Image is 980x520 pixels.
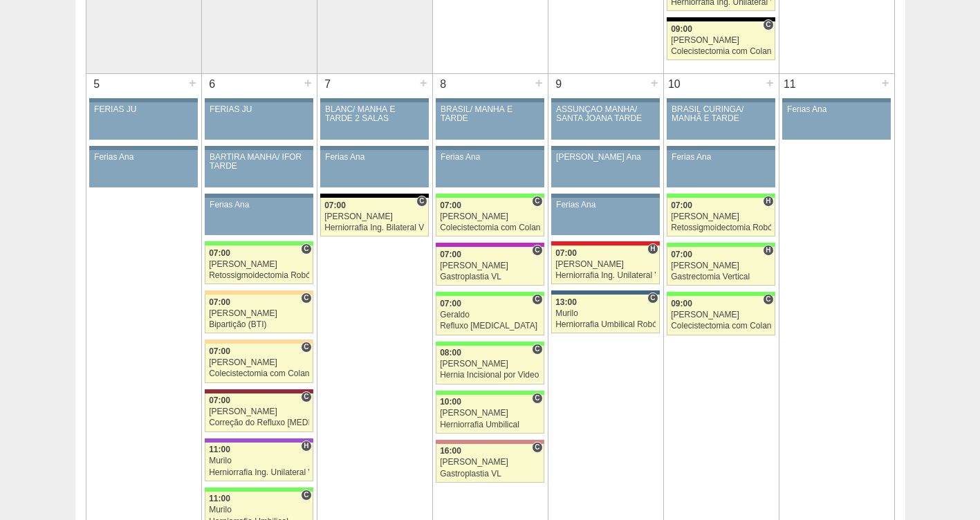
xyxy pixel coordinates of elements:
[436,150,544,187] a: Ferias Ana
[205,488,313,492] div: Key: Brasil
[671,36,771,45] div: [PERSON_NAME]
[667,150,775,187] a: Ferias Ana
[209,505,309,514] div: Murilo
[433,74,454,95] div: 8
[205,241,313,245] div: Key: Brasil
[209,468,309,477] div: Herniorrafia Ing. Unilateral VL
[205,98,313,102] div: Key: Aviso
[671,250,692,259] span: 07:00
[548,74,570,95] div: 9
[671,299,692,308] span: 09:00
[301,490,311,501] span: Consultório
[436,395,544,434] a: C 10:00 [PERSON_NAME] Herniorrafia Umbilical
[551,146,659,150] div: Key: Aviso
[209,396,230,405] span: 07:00
[440,470,540,479] div: Gastroplastia VL
[301,292,311,304] span: Consultório
[763,294,773,305] span: Consultório
[441,105,539,123] div: BRASIL/ MANHÃ E TARDE
[440,409,540,418] div: [PERSON_NAME]
[551,102,659,140] a: ASSUNÇÃO MANHÃ/ SANTA JOANA TARDE
[555,271,656,280] div: Herniorrafia Ing. Unilateral VL
[532,442,542,453] span: Consultório
[325,153,424,162] div: Ferias Ana
[436,146,544,150] div: Key: Aviso
[301,440,311,452] span: Hospital
[209,418,309,427] div: Correção do Refluxo [MEDICAL_DATA] esofágico Robótico
[94,153,193,162] div: Ferias Ana
[205,340,313,344] div: Key: Bartira
[532,196,542,207] span: Consultório
[664,74,685,95] div: 10
[782,102,890,140] a: Ferias Ana
[440,299,461,308] span: 07:00
[418,74,429,92] div: +
[324,223,425,232] div: Herniorrafia Ing. Bilateral VL
[86,74,108,95] div: 5
[763,245,773,256] span: Hospital
[436,102,544,140] a: BRASIL/ MANHÃ E TARDE
[205,290,313,295] div: Key: Bartira
[205,146,313,150] div: Key: Aviso
[440,420,540,429] div: Herniorrafia Umbilical
[532,245,542,256] span: Consultório
[205,438,313,443] div: Key: IFOR
[320,150,428,187] a: Ferias Ana
[205,245,313,284] a: C 07:00 [PERSON_NAME] Retossigmoidectomia Robótica
[436,346,544,384] a: C 08:00 [PERSON_NAME] Hernia Incisional por Video
[436,194,544,198] div: Key: Brasil
[416,196,427,207] span: Consultório
[647,243,658,254] span: Hospital
[89,146,197,150] div: Key: Aviso
[647,292,658,304] span: Consultório
[440,446,461,456] span: 16:00
[667,292,775,296] div: Key: Brasil
[320,98,428,102] div: Key: Aviso
[880,74,891,92] div: +
[205,344,313,382] a: C 07:00 [PERSON_NAME] Colecistectomia com Colangiografia VL
[671,310,771,319] div: [PERSON_NAME]
[436,342,544,346] div: Key: Brasil
[205,295,313,333] a: C 07:00 [PERSON_NAME] Bipartição (BTI)
[551,295,659,333] a: C 13:00 Murilo Herniorrafia Umbilical Robótica
[556,153,655,162] div: [PERSON_NAME] Ana
[763,19,773,30] span: Consultório
[672,105,770,123] div: BRASIL CURINGA/ MANHÃ E TARDE
[555,260,656,269] div: [PERSON_NAME]
[779,74,801,95] div: 11
[667,17,775,21] div: Key: Blanc
[532,344,542,355] span: Consultório
[324,201,346,210] span: 07:00
[667,146,775,150] div: Key: Aviso
[209,358,309,367] div: [PERSON_NAME]
[436,247,544,286] a: C 07:00 [PERSON_NAME] Gastroplastia VL
[436,296,544,335] a: C 07:00 Geraldo Refluxo [MEDICAL_DATA] esofágico Robótico
[205,150,313,187] a: BARTIRA MANHÃ/ IFOR TARDE
[210,153,308,171] div: BARTIRA MANHÃ/ IFOR TARDE
[667,296,775,335] a: C 09:00 [PERSON_NAME] Colecistectomia com Colangiografia VL
[320,194,428,198] div: Key: Blanc
[209,320,309,329] div: Bipartição (BTI)
[671,24,692,34] span: 09:00
[94,105,193,114] div: FERIAS JU
[671,272,771,281] div: Gastrectomia Vertical
[209,260,309,269] div: [PERSON_NAME]
[440,371,540,380] div: Hernia Incisional por Video
[667,98,775,102] div: Key: Aviso
[205,194,313,198] div: Key: Aviso
[440,212,540,221] div: [PERSON_NAME]
[301,342,311,353] span: Consultório
[671,223,771,232] div: Retossigmoidectomia Robótica
[667,243,775,247] div: Key: Brasil
[89,102,197,140] a: FERIAS JU
[667,194,775,198] div: Key: Brasil
[671,322,771,331] div: Colecistectomia com Colangiografia VL
[210,201,308,210] div: Ferias Ana
[440,348,461,357] span: 08:00
[671,201,692,210] span: 07:00
[301,243,311,254] span: Consultório
[436,444,544,483] a: C 16:00 [PERSON_NAME] Gastroplastia VL
[324,212,425,221] div: [PERSON_NAME]
[787,105,886,114] div: Ferias Ana
[209,309,309,318] div: [PERSON_NAME]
